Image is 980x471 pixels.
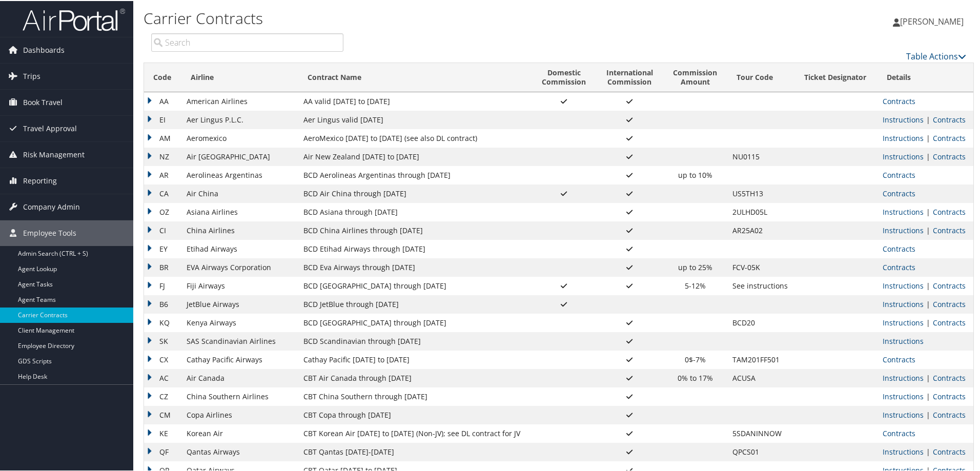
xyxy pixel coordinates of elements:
a: View Contracts [883,427,915,437]
td: AR25A02 [727,220,795,239]
th: Tour Code: activate to sort column ascending [727,62,795,91]
a: View Contracts [933,298,966,308]
td: AA valid [DATE] to [DATE] [298,91,532,110]
td: Cathay Pacific Airways [181,350,298,368]
td: KE [144,423,181,442]
span: Employee Tools [23,219,76,245]
h1: Carrier Contracts [144,7,697,28]
span: [PERSON_NAME] [900,15,964,26]
td: CM [144,405,181,423]
th: DomesticCommission: activate to sort column ascending [532,62,596,91]
td: CBT China Southern through [DATE] [298,386,532,405]
td: American Airlines [181,91,298,110]
span: Reporting [23,167,57,193]
a: View Ticketing Instructions [883,335,924,345]
td: AM [144,128,181,147]
a: Table Actions [906,50,966,61]
td: Kenya Airways [181,313,298,331]
td: CX [144,350,181,368]
td: Etihad Airways [181,239,298,257]
span: Company Admin [23,193,80,219]
td: BCD JetBlue through [DATE] [298,294,532,313]
td: AA [144,91,181,110]
td: CBT Air Canada through [DATE] [298,368,532,386]
th: CommissionAmount: activate to sort column ascending [663,62,727,91]
td: Cathay Pacific [DATE] to [DATE] [298,350,532,368]
a: View Ticketing Instructions [883,132,924,142]
a: View Ticketing Instructions [883,372,924,382]
td: NZ [144,147,181,165]
span: | [924,132,933,142]
a: View Contracts [883,95,915,105]
td: CBT Korean Air [DATE] to [DATE] (Non-JV); see DL contract for JV [298,423,532,442]
td: CZ [144,386,181,405]
a: View Contracts [933,446,966,456]
td: BCD Air China through [DATE] [298,183,532,202]
a: View Contracts [933,224,966,234]
td: 0% to 17% [663,368,727,386]
td: EY [144,239,181,257]
a: View Contracts [933,151,966,160]
a: View Contracts [883,188,915,197]
a: View Contracts [933,206,966,216]
td: SK [144,331,181,350]
td: CA [144,183,181,202]
td: Qantas Airways [181,442,298,460]
td: China Southern Airlines [181,386,298,405]
td: AeroMexico [DATE] to [DATE] (see also DL contract) [298,128,532,147]
td: EI [144,110,181,128]
a: View Contracts [883,169,915,179]
td: Copa Airlines [181,405,298,423]
td: BCD Eva Airways through [DATE] [298,257,532,276]
a: View Contracts [883,261,915,271]
a: View Ticketing Instructions [883,446,924,456]
td: CI [144,220,181,239]
th: Details: activate to sort column ascending [877,62,973,91]
th: Airline: activate to sort column ascending [181,62,298,91]
input: Search [151,32,343,51]
span: | [924,391,933,400]
a: View Contracts [933,132,966,142]
a: View Ticketing Instructions [883,206,924,216]
th: InternationalCommission: activate to sort column ascending [596,62,663,91]
a: View Contracts [883,243,915,253]
td: FJ [144,276,181,294]
span: | [924,446,933,456]
a: View Ticketing Instructions [883,391,924,400]
td: China Airlines [181,220,298,239]
td: Air China [181,183,298,202]
span: | [924,280,933,290]
td: BCD [GEOGRAPHIC_DATA] through [DATE] [298,313,532,331]
a: View Ticketing Instructions [883,409,924,419]
td: NU0115 [727,147,795,165]
td: B6 [144,294,181,313]
span: Trips [23,63,40,88]
td: BCD [GEOGRAPHIC_DATA] through [DATE] [298,276,532,294]
td: Aerolineas Argentinas [181,165,298,183]
td: FCV-05K [727,257,795,276]
td: Aeromexico [181,128,298,147]
td: Aer Lingus P.L.C. [181,110,298,128]
td: BCD Aerolineas Argentinas through [DATE] [298,165,532,183]
td: CBT Copa through [DATE] [298,405,532,423]
th: Contract Name: activate to sort column descending [298,62,532,91]
span: Travel Approval [23,115,77,140]
td: SAS Scandinavian Airlines [181,331,298,350]
span: | [924,114,933,124]
td: OZ [144,202,181,220]
td: 0$-7% [663,350,727,368]
a: View Ticketing Instructions [883,151,924,160]
td: EVA Airways Corporation [181,257,298,276]
td: AC [144,368,181,386]
span: | [924,409,933,419]
td: Air [GEOGRAPHIC_DATA] [181,147,298,165]
span: | [924,298,933,308]
td: CBT Qantas [DATE]-[DATE] [298,442,532,460]
span: | [924,224,933,234]
td: Aer Lingus valid [DATE] [298,110,532,128]
a: View Contracts [933,372,966,382]
td: Asiana Airlines [181,202,298,220]
a: View Contracts [933,409,966,419]
a: View Contracts [933,280,966,290]
td: JetBlue Airways [181,294,298,313]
